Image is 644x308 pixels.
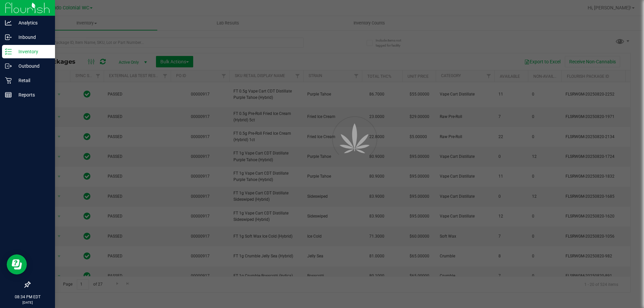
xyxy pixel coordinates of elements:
[3,294,52,300] p: 08:34 PM EDT
[5,63,12,69] inline-svg: Outbound
[12,33,52,41] p: Inbound
[5,19,12,26] inline-svg: Analytics
[5,91,12,98] inline-svg: Reports
[12,19,52,27] p: Analytics
[5,77,12,84] inline-svg: Retail
[12,48,52,56] p: Inventory
[5,48,12,55] inline-svg: Inventory
[3,300,52,305] p: [DATE]
[12,91,52,99] p: Reports
[12,76,52,84] p: Retail
[7,254,27,274] iframe: Resource center
[5,34,12,41] inline-svg: Inbound
[12,62,52,70] p: Outbound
